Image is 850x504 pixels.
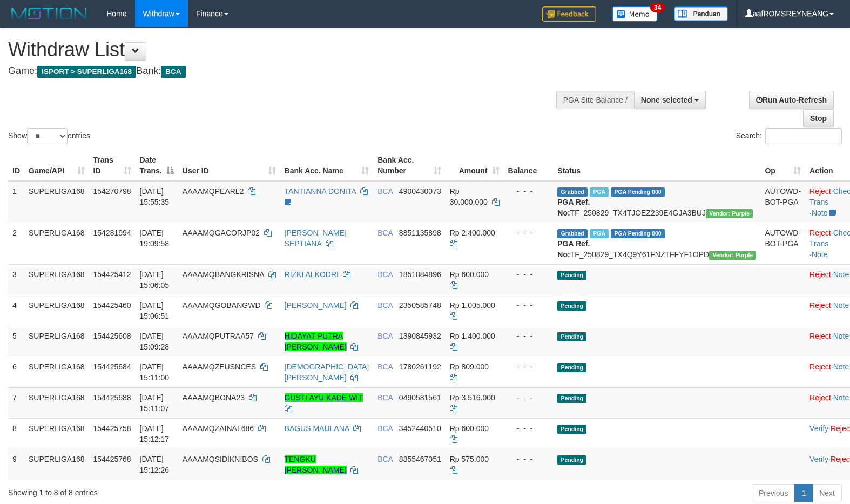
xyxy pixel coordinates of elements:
div: - - - [508,331,549,341]
a: Verify [809,455,828,463]
div: Showing 1 to 8 of 8 entries [8,483,346,498]
a: Note [833,393,849,402]
td: SUPERLIGA168 [24,449,89,480]
button: None selected [634,91,706,109]
span: Pending [557,394,586,403]
span: Rp 809.000 [450,362,489,371]
span: Rp 1.005.000 [450,301,495,310]
span: BCA [161,66,185,78]
span: [DATE] 15:55:35 [140,187,170,206]
span: Rp 575.000 [450,455,489,463]
h4: Game: Bank: [8,66,556,77]
span: Rp 1.400.000 [450,332,495,340]
span: Copy 2350585748 to clipboard [399,301,441,310]
td: 6 [8,357,24,387]
span: Rp 600.000 [450,424,489,433]
a: RIZKI ALKODRI [285,270,339,279]
a: HIDAYAT PUTRA [PERSON_NAME] [285,332,347,351]
div: - - - [508,300,549,311]
span: BCA [377,301,393,310]
span: BCA [377,393,393,402]
span: Rp 600.000 [450,270,489,279]
span: Copy 8855467051 to clipboard [399,455,441,463]
a: Reject [809,301,831,310]
span: Copy 1390845932 to clipboard [399,332,441,340]
td: SUPERLIGA168 [24,223,89,264]
span: 154425412 [93,270,131,279]
span: AAAAMQZAINAL686 [183,424,254,433]
td: AUTOWD-BOT-PGA [760,181,805,223]
th: Bank Acc. Name: activate to sort column ascending [280,150,374,181]
a: Reject [809,229,831,237]
th: Amount: activate to sort column ascending [446,150,504,181]
td: 7 [8,387,24,418]
span: Copy 1780261192 to clipboard [399,362,441,371]
select: Showentries [27,128,68,144]
span: 154281994 [93,229,131,237]
a: Note [812,250,828,259]
span: [DATE] 15:06:05 [140,270,170,290]
span: Pending [557,332,586,341]
span: Marked by aafnonsreyleab [590,229,609,238]
img: Feedback.jpg [542,6,596,22]
div: - - - [508,269,549,280]
a: Note [812,209,828,217]
a: [PERSON_NAME] SEPTIANA [285,229,347,248]
td: SUPERLIGA168 [24,295,89,326]
span: 154425460 [93,301,131,310]
input: Search: [765,128,842,144]
span: AAAAMQZEUSNCES [183,362,256,371]
span: AAAAMQGOBANGWD [183,301,261,310]
a: Reject [809,270,831,279]
td: SUPERLIGA168 [24,418,89,449]
span: BCA [377,362,393,371]
div: - - - [508,361,549,372]
label: Search: [736,128,842,144]
span: Pending [557,455,586,465]
span: AAAAMQPUTRAA57 [183,332,254,340]
a: Reject [809,187,831,196]
span: [DATE] 15:12:17 [140,424,170,443]
span: BCA [377,424,393,433]
th: Op: activate to sort column ascending [760,150,805,181]
th: Date Trans.: activate to sort column descending [136,150,178,181]
span: ISPORT > SUPERLIGA168 [37,66,136,78]
td: TF_250829_TX4TJOEZ239E4GJA3BUJ [553,181,760,223]
td: 5 [8,326,24,357]
span: Pending [557,301,586,311]
span: Rp 30.000.000 [450,187,488,206]
span: BCA [377,270,393,279]
a: TANTIANNA DONITA [285,187,356,196]
th: Bank Acc. Number: activate to sort column ascending [373,150,446,181]
span: [DATE] 15:12:26 [140,455,170,474]
a: Note [833,362,849,371]
th: Game/API: activate to sort column ascending [24,150,89,181]
span: AAAAMQBANGKRISNA [183,270,264,279]
span: PGA Pending [611,229,665,238]
a: Previous [752,484,795,502]
th: User ID: activate to sort column ascending [178,150,280,181]
span: None selected [641,96,692,104]
a: GUSTI AYU KADE WIT [285,393,363,402]
b: PGA Ref. No: [557,198,590,217]
td: 3 [8,264,24,295]
span: 154425758 [93,424,131,433]
span: Pending [557,271,586,280]
th: Balance [504,150,554,181]
span: AAAAMQSIDIKNIBOS [183,455,258,463]
span: 154270798 [93,187,131,196]
span: Grabbed [557,229,588,238]
span: [DATE] 15:11:07 [140,393,170,413]
th: Status [553,150,760,181]
td: 8 [8,418,24,449]
td: SUPERLIGA168 [24,357,89,387]
span: 154425768 [93,455,131,463]
span: Grabbed [557,187,588,197]
span: BCA [377,229,393,237]
div: - - - [508,454,549,465]
span: Vendor URL: https://trx4.1velocity.biz [709,251,756,260]
div: - - - [508,423,549,434]
span: PGA Pending [611,187,665,197]
td: TF_250829_TX4Q9Y61FNZTFFYF1OPD [553,223,760,264]
a: Next [812,484,842,502]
